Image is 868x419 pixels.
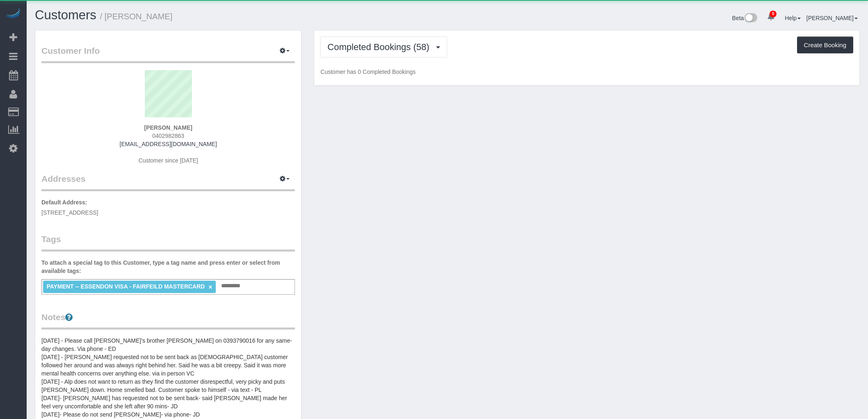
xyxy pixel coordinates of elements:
[41,198,87,206] label: Default Address:
[41,209,98,216] span: [STREET_ADDRESS]
[152,133,184,139] span: 0402982863
[320,68,853,76] p: Customer has 0 Completed Bookings
[144,124,192,131] strong: [PERSON_NAME]
[46,283,205,290] span: PAYMENT -- ESSENDON VISA - FAIRFEILD MASTERCARD
[100,12,173,21] small: / [PERSON_NAME]
[41,233,295,252] legend: Tags
[806,15,858,21] a: [PERSON_NAME]
[5,8,21,20] img: Automaid Logo
[763,8,779,26] a: 0
[327,42,433,52] span: Completed Bookings (58)
[744,13,757,24] img: New interface
[770,11,777,17] span: 0
[797,37,853,54] button: Create Booking
[41,259,295,275] label: To attach a special tag to this Customer, type a tag name and press enter or select from availabl...
[320,37,447,57] button: Completed Bookings (58)
[120,141,217,147] a: [EMAIL_ADDRESS][DOMAIN_NAME]
[139,157,198,164] span: Customer since [DATE]
[785,15,801,21] a: Help
[41,311,295,330] legend: Notes
[35,8,96,22] a: Customers
[41,45,295,63] legend: Customer Info
[208,284,212,291] a: ×
[732,15,758,21] a: Beta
